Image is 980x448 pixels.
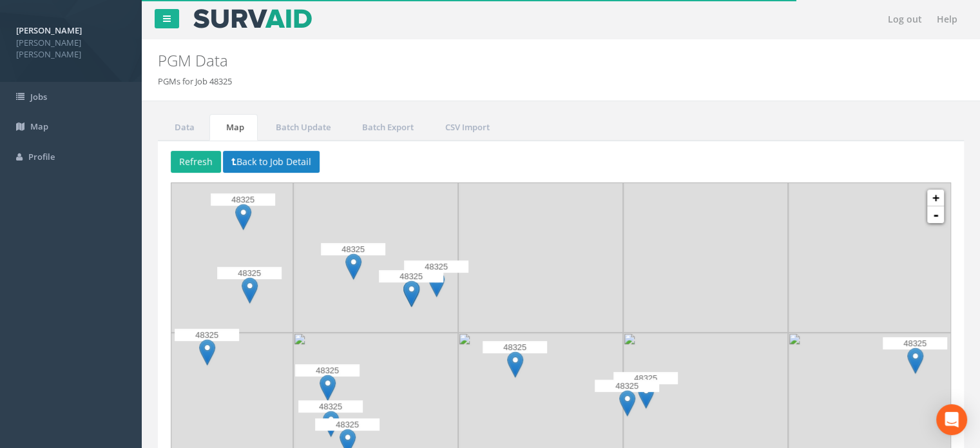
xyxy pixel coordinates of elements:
[907,347,923,374] img: marker-icon.png
[379,270,443,309] div: ID: CH01 - DUPLICATE Lat: 51.50558 Lon: -0.08043
[128,168,293,333] img: 43585@2x
[16,24,82,36] strong: [PERSON_NAME]
[171,151,221,173] button: Refresh
[320,375,336,401] img: marker-icon.png
[295,364,360,377] p: 48325
[235,204,251,230] img: marker-icon.png
[345,114,427,141] a: Batch Export
[158,114,208,141] a: Data
[619,390,635,416] img: marker-icon.png
[223,151,320,173] button: Back to Job Detail
[883,337,947,350] p: 48325
[295,364,360,403] div: ID: SR1 Lat: 51.5046 Lon: -0.08183
[507,351,523,378] img: marker-icon.png
[16,21,126,61] a: [PERSON_NAME] [PERSON_NAME] [PERSON_NAME]
[16,37,126,61] span: [PERSON_NAME] [PERSON_NAME]
[379,270,443,283] p: 48325
[298,400,363,439] div: ID: N05 Lat: 51.50423 Lon: -0.08177
[458,168,623,333] img: 43585@2x
[321,243,385,256] p: 48325
[613,372,678,411] div: ID: N03 - DUPLICATE Lat: 51.50452 Lon: -0.07653
[404,260,468,273] p: 48325
[259,114,344,141] a: Batch Update
[158,52,827,69] h2: PGM Data
[315,418,380,431] p: 48325
[209,114,258,141] a: Map
[483,341,547,380] div: ID: N02 Lat: 51.50484 Lon: -0.07871
[404,260,468,299] div: ID: CH01 Lat: 51.50568 Lon: -0.08002
[211,193,275,232] div: ID: N08 Lat: 51.50637 Lon: -0.08323
[883,337,947,376] div: ID: N01 Lat: 51.50488 Lon: -0.07204
[293,168,458,333] img: 43585@2x
[30,121,48,132] span: Map
[403,280,419,307] img: marker-icon.png
[199,339,215,365] img: marker-icon.png
[175,329,239,342] p: 48325
[927,206,944,223] a: -
[28,151,55,162] span: Profile
[242,277,258,304] img: marker-icon.png
[623,168,788,333] img: 43585@2x
[321,243,385,282] div: ID: N09 Lat: 51.50586 Lon: -0.0814
[483,341,547,354] p: 48325
[158,75,232,88] li: PGMs for Job 48325
[323,411,339,437] img: marker-icon.png
[595,380,659,418] div: ID: N03 Lat: 51.50444 Lon: -0.07684
[595,380,659,393] p: 48325
[936,404,967,435] div: Open Intercom Messenger
[345,253,361,280] img: marker-icon.png
[30,91,47,102] span: Jobs
[788,168,953,333] img: 43585@2x
[217,267,282,306] div: ID: N07 Lat: 51.50561 Lon: -0.08313
[211,193,275,206] p: 48325
[298,400,363,413] p: 48325
[613,372,678,385] p: 48325
[175,329,239,367] div: ID: CH04 Lat: 51.50497 Lon: -0.08383
[428,114,503,141] a: CSV Import
[927,190,944,206] a: +
[217,267,282,280] p: 48325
